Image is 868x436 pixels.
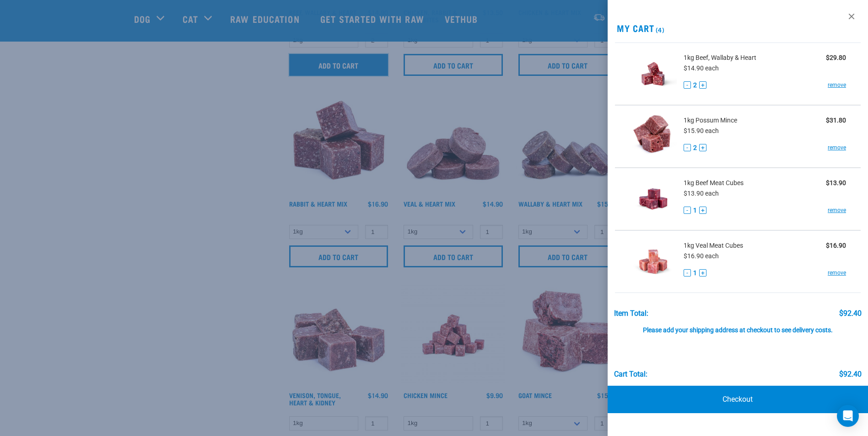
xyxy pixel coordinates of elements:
[684,127,719,134] span: $15.90 each
[614,318,862,334] div: Please add your shipping address at checkout to see delivery costs.
[693,143,697,153] span: 2
[839,370,862,378] div: $92.40
[684,178,744,188] span: 1kg Beef Meat Cubes
[630,238,677,285] img: Veal Meat Cubes
[630,113,677,160] img: Possum Mince
[693,206,697,215] span: 1
[699,207,706,214] button: +
[684,116,737,125] span: 1kg Possum Mince
[684,207,691,214] button: -
[828,144,846,152] a: remove
[608,386,868,413] a: Checkout
[684,190,719,197] span: $13.90 each
[630,175,677,223] img: Beef Meat Cubes
[826,54,846,61] strong: $29.80
[828,81,846,89] a: remove
[699,81,706,89] button: +
[684,269,691,276] button: -
[684,81,691,89] button: -
[684,53,756,63] span: 1kg Beef, Wallaby & Heart
[828,269,846,277] a: remove
[826,117,846,124] strong: $31.80
[608,23,868,33] h2: My Cart
[614,309,648,318] div: Item Total:
[684,252,719,260] span: $16.90 each
[684,64,719,72] span: $14.90 each
[693,268,697,278] span: 1
[684,144,691,151] button: -
[826,179,846,186] strong: $13.90
[614,370,647,378] div: Cart total:
[654,28,665,31] span: (4)
[837,405,859,427] div: Open Intercom Messenger
[826,242,846,249] strong: $16.90
[699,269,706,276] button: +
[699,144,706,151] button: +
[630,50,677,97] img: Beef, Wallaby & Heart
[828,206,846,214] a: remove
[693,80,697,90] span: 2
[684,241,743,250] span: 1kg Veal Meat Cubes
[839,309,862,318] div: $92.40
